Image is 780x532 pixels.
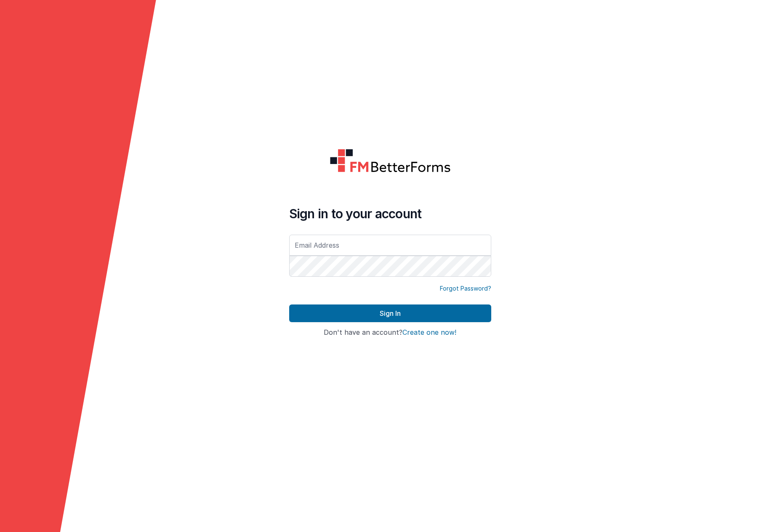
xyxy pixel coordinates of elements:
button: Sign In [289,304,491,322]
button: Create one now! [402,329,456,336]
a: Forgot Password? [440,284,491,293]
h4: Sign in to your account [289,206,491,221]
h4: Don't have an account? [289,329,491,336]
input: Email Address [289,235,491,256]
